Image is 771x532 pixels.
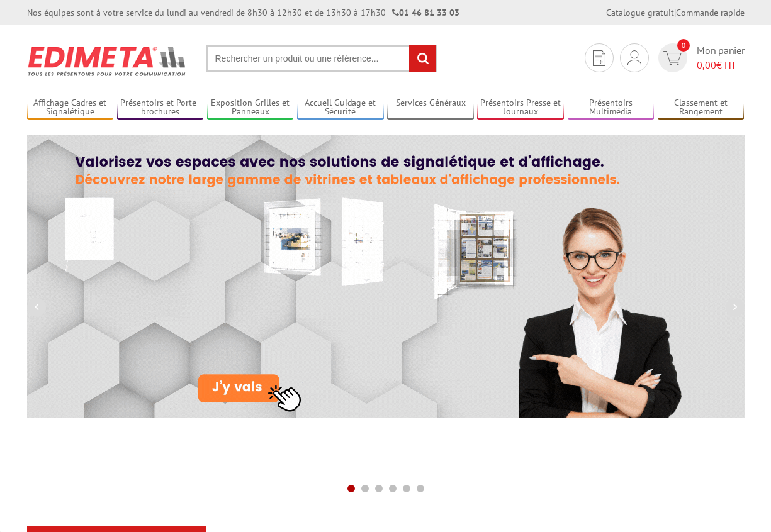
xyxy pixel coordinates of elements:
[697,43,745,72] span: Mon panier
[297,97,384,118] a: Accueil Guidage et Sécurité
[27,97,114,118] a: Affichage Cadres et Signalétique
[207,97,294,118] a: Exposition Grilles et Panneaux
[606,7,674,18] a: Catalogue gratuit
[658,97,745,118] a: Classement et Rangement
[27,38,188,84] img: Présentoir, panneau, stand - Edimeta - PLV, affichage, mobilier bureau, entreprise
[27,6,459,19] div: Nos équipes sont à votre service du lundi au vendredi de 8h30 à 12h30 et de 13h30 à 17h30
[676,7,745,18] a: Commande rapide
[606,6,745,19] div: |
[663,51,682,65] img: devis rapide
[206,45,437,72] input: Rechercher un produit ou une référence...
[477,97,564,118] a: Présentoirs Presse et Journaux
[117,97,204,118] a: Présentoirs et Porte-brochures
[392,7,459,18] strong: 01 46 81 33 03
[697,58,716,71] span: 0,00
[568,97,655,118] a: Présentoirs Multimédia
[677,39,690,52] span: 0
[593,50,605,66] img: devis rapide
[655,43,745,72] a: devis rapide 0 Mon panier 0,00€ HT
[387,97,474,118] a: Services Généraux
[409,45,436,72] input: rechercher
[627,50,641,65] img: devis rapide
[697,58,745,72] span: € HT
